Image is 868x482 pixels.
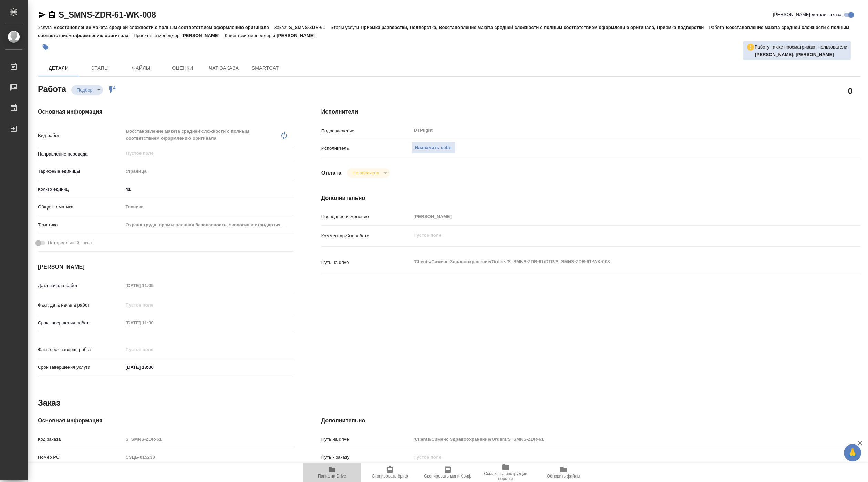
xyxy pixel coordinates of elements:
textarea: /Clients/Сименс Здравоохранение/Orders/S_SMNS-ZDR-61/DTP/S_SMNS-ZDR-61-WK-008 [411,256,816,268]
input: Пустое поле [123,300,184,310]
span: 🙏 [847,446,858,460]
p: Комментарий к работе [321,233,411,239]
p: Проектный менеджер [134,33,181,38]
p: Направление перевода [38,151,123,158]
p: Кол-во единиц [38,186,123,193]
h4: Дополнительно [321,417,860,425]
span: [PERSON_NAME] детали заказа [773,11,841,18]
input: Пустое поле [123,280,184,290]
span: SmartCat [249,64,282,73]
span: Ссылка на инструкции верстки [481,471,530,481]
button: Подбор [75,87,95,93]
p: Тематика [38,222,123,228]
p: Исполнитель [321,145,411,152]
p: Гусельников Роман, Дзюндзя Нина [755,51,847,58]
span: Этапы [83,64,116,73]
p: Этапы услуги [330,25,361,30]
p: Общая тематика [38,204,123,211]
input: Пустое поле [411,212,816,222]
button: Скопировать ссылку для ЯМессенджера [38,11,46,19]
span: Файлы [125,64,158,73]
input: ✎ Введи что-нибудь [123,362,184,372]
input: Пустое поле [123,452,294,462]
p: Путь к заказу [321,454,411,461]
p: Работа [709,25,726,30]
h4: Основная информация [38,108,294,116]
p: Работу также просматривают пользователи [755,44,847,51]
span: Чат заказа [207,64,240,73]
button: Скопировать бриф [361,463,419,482]
span: Скопировать мини-бриф [424,474,471,479]
h2: 0 [848,85,852,97]
h4: [PERSON_NAME] [38,263,294,271]
button: Скопировать ссылку [48,11,56,19]
p: Код заказа [38,436,123,443]
input: ✎ Введи что-нибудь [123,184,294,194]
div: Подбор [347,168,389,178]
div: страница [123,165,294,177]
button: Ссылка на инструкции верстки [477,463,535,482]
button: Не оплачена [350,170,381,176]
p: Вид работ [38,132,123,139]
p: Услуга [38,25,53,30]
input: Пустое поле [411,452,816,462]
span: Нотариальный заказ [48,239,92,246]
h4: Исполнители [321,108,860,116]
input: Пустое поле [123,318,184,328]
button: Папка на Drive [303,463,361,482]
h4: Дополнительно [321,194,860,202]
b: [PERSON_NAME], [PERSON_NAME] [755,52,834,57]
p: Путь на drive [321,259,411,266]
p: Дата начала работ [38,282,123,289]
h4: Основная информация [38,417,294,425]
button: Назначить себя [411,142,455,154]
p: Восстановление макета средней сложности с полным соответствием оформлению оригинала [53,25,274,30]
p: [PERSON_NAME] [277,33,320,38]
p: Срок завершения работ [38,320,123,326]
span: Скопировать бриф [372,474,408,479]
h2: Заказ [38,397,60,408]
p: Приемка разверстки, Подверстка, Восстановление макета средней сложности с полным соответствием оф... [361,25,709,30]
h4: Оплата [321,169,342,177]
div: Охрана труда, промышленная безопасность, экология и стандартизация [123,219,294,231]
p: Номер РО [38,454,123,461]
input: Пустое поле [123,434,294,444]
span: Оценки [166,64,199,73]
input: Пустое поле [125,149,278,158]
p: Срок завершения услуги [38,364,123,371]
a: S_SMNS-ZDR-61-WK-008 [59,10,156,19]
div: Техника [123,201,294,213]
p: Последнее изменение [321,213,411,220]
p: Заказ: [274,25,289,30]
input: Пустое поле [411,434,816,444]
span: Назначить себя [415,144,452,152]
button: Скопировать мини-бриф [419,463,477,482]
div: Подбор [71,85,103,95]
p: Тарифные единицы [38,168,123,175]
p: S_SMNS-ZDR-61 [289,25,330,30]
p: Подразделение [321,128,411,135]
p: [PERSON_NAME] [181,33,225,38]
input: Пустое поле [123,344,184,354]
h2: Работа [38,82,66,95]
span: Детали [42,64,75,73]
button: 🙏 [844,444,861,461]
span: Папка на Drive [318,474,346,479]
p: Путь на drive [321,436,411,443]
button: Обновить файлы [535,463,592,482]
button: Добавить тэг [38,40,53,55]
p: Факт. срок заверш. работ [38,346,123,353]
p: Клиентские менеджеры [225,33,277,38]
span: Обновить файлы [547,474,580,479]
p: Факт. дата начала работ [38,302,123,309]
